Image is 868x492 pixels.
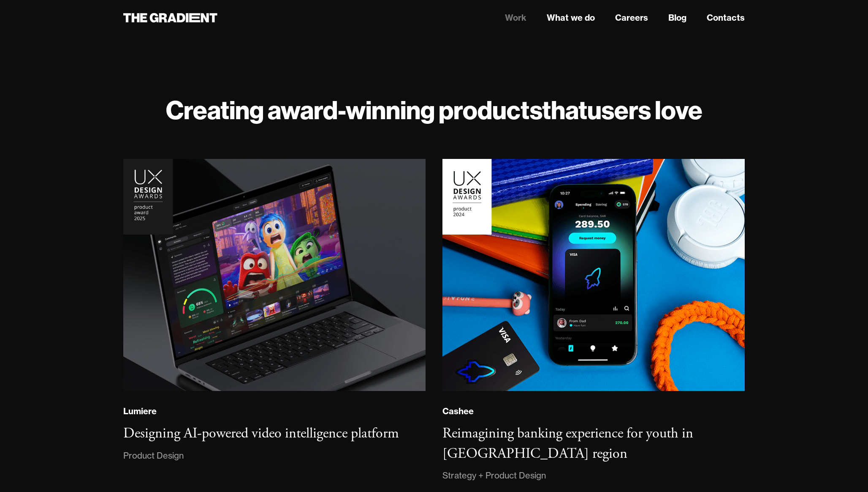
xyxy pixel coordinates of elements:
[123,406,157,417] div: Lumiere
[505,11,526,24] a: Work
[615,11,648,24] a: Careers
[442,406,474,417] div: Cashee
[542,94,587,126] strong: that
[668,11,686,24] a: Blog
[442,469,546,482] div: Strategy + Product Design
[442,424,693,463] h3: Reimagining banking experience for youth in [GEOGRAPHIC_DATA] region
[123,95,745,125] h1: Creating award-winning products users love
[707,11,745,24] a: Contacts
[123,449,184,462] div: Product Design
[123,424,399,443] h3: Designing AI-powered video intelligence platform
[547,11,595,24] a: What we do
